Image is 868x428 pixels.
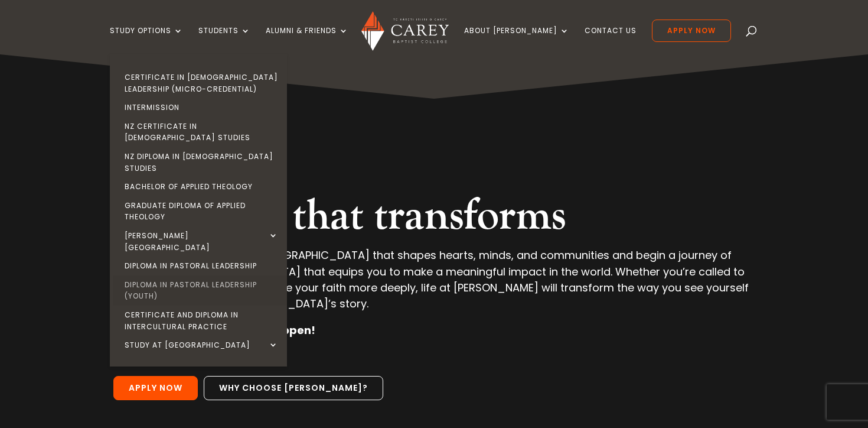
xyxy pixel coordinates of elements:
a: Study at [GEOGRAPHIC_DATA] [113,336,290,355]
a: Apply Now [652,20,731,42]
a: Why choose [PERSON_NAME]? [204,376,383,401]
a: Graduate Diploma of Applied Theology [113,196,290,226]
h2: Theology that transforms [113,190,755,247]
a: Certificate and Diploma in Intercultural Practice [113,306,290,336]
a: Apply Now [113,376,198,401]
p: We invite you to discover [DEMOGRAPHIC_DATA] that shapes hearts, minds, and communities and begin... [113,247,755,322]
a: Alumni & Friends [266,27,348,54]
a: Contact Us [585,27,637,54]
a: [PERSON_NAME][GEOGRAPHIC_DATA] [113,226,290,257]
img: Carey Baptist College [361,11,448,51]
a: Study Options [110,27,183,54]
a: Bachelor of Applied Theology [113,177,290,196]
a: About [PERSON_NAME] [464,27,569,54]
a: Certificate in [DEMOGRAPHIC_DATA] Leadership (Micro-credential) [113,68,290,98]
a: Students [198,27,250,54]
a: NZ Diploma in [DEMOGRAPHIC_DATA] Studies [113,147,290,177]
a: NZ Certificate in [DEMOGRAPHIC_DATA] Studies [113,117,290,147]
a: Diploma in Pastoral Leadership (Youth) [113,275,290,306]
a: Diploma in Pastoral Leadership [113,257,290,275]
a: Intermission [113,98,290,117]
